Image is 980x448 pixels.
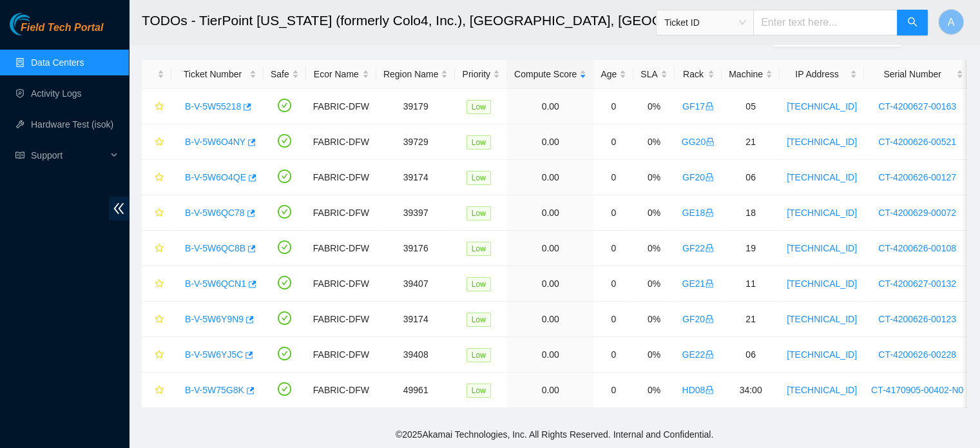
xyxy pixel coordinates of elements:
[466,242,491,256] span: Low
[185,385,244,395] a: B-V-5W75G8K
[155,173,164,183] span: star
[185,172,246,182] a: B-V-5W6O4QE
[278,240,291,254] span: check-circle
[376,195,456,231] td: 39397
[31,119,113,130] a: Hardware Test (isok)
[633,231,674,266] td: 0%
[878,208,956,218] a: CT-4200629-00072
[278,170,291,183] span: check-circle
[682,101,714,112] a: GF17lock
[507,124,593,160] td: 0.00
[682,278,714,289] a: GE21lock
[306,302,376,337] td: FABRIC-DFW
[306,89,376,124] td: FABRIC-DFW
[149,167,164,188] button: star
[507,89,593,124] td: 0.00
[278,347,291,360] span: check-circle
[185,137,245,147] a: B-V-5W6O4NY
[682,137,715,147] a: GG20lock
[15,151,24,160] span: read
[722,195,780,231] td: 18
[787,172,857,182] a: [TECHNICAL_ID]
[306,337,376,373] td: FABRIC-DFW
[633,302,674,337] td: 0%
[149,380,164,400] button: star
[185,278,246,289] a: B-V-5W6QCN1
[705,279,714,288] span: lock
[155,350,164,360] span: star
[682,385,714,395] a: HD08lock
[593,373,633,408] td: 0
[149,238,164,258] button: star
[31,57,84,68] a: Data Centers
[633,195,674,231] td: 0%
[129,421,980,448] footer: © 2025 Akamai Technologies, Inc. All Rights Reserved. Internal and Confidential.
[787,101,857,112] a: [TECHNICAL_ID]
[682,208,714,218] a: GE18lock
[633,160,674,195] td: 0%
[948,14,955,30] span: A
[376,302,456,337] td: 39174
[593,231,633,266] td: 0
[507,266,593,302] td: 0.00
[593,89,633,124] td: 0
[705,244,714,253] span: lock
[466,100,491,114] span: Low
[466,348,491,362] span: Low
[705,350,714,359] span: lock
[466,313,491,327] span: Low
[306,124,376,160] td: FABRIC-DFW
[787,314,857,324] a: [TECHNICAL_ID]
[722,231,780,266] td: 19
[753,10,898,35] input: Enter text here...
[722,266,780,302] td: 11
[722,89,780,124] td: 05
[306,373,376,408] td: FABRIC-DFW
[722,124,780,160] td: 21
[907,17,918,29] span: search
[149,131,164,152] button: star
[507,160,593,195] td: 0.00
[466,277,491,291] span: Low
[878,314,956,324] a: CT-4200626-00123
[306,266,376,302] td: FABRIC-DFW
[21,22,103,34] span: Field Tech Portal
[376,373,456,408] td: 49961
[376,160,456,195] td: 39174
[155,279,164,289] span: star
[306,160,376,195] td: FABRIC-DFW
[149,344,164,365] button: star
[278,382,291,396] span: check-circle
[155,208,164,219] span: star
[878,349,956,360] a: CT-4200626-00228
[507,337,593,373] td: 0.00
[507,231,593,266] td: 0.00
[278,134,291,148] span: check-circle
[664,13,745,32] span: Ticket ID
[466,171,491,185] span: Low
[722,337,780,373] td: 06
[278,276,291,289] span: check-circle
[278,205,291,219] span: check-circle
[593,337,633,373] td: 0
[466,384,491,398] span: Low
[705,385,714,394] span: lock
[31,142,107,168] span: Support
[722,302,780,337] td: 21
[185,101,241,112] a: B-V-5W55218
[109,197,129,220] span: double-left
[787,243,857,253] a: [TECHNICAL_ID]
[633,337,674,373] td: 0%
[155,385,164,396] span: star
[155,137,164,148] span: star
[787,385,857,395] a: [TECHNICAL_ID]
[185,208,245,218] a: B-V-5W6QC78
[306,195,376,231] td: FABRIC-DFW
[10,13,65,35] img: Akamai Technologies
[155,102,164,112] span: star
[278,99,291,112] span: check-circle
[149,309,164,329] button: star
[722,160,780,195] td: 06
[897,10,928,35] button: search
[787,208,857,218] a: [TECHNICAL_ID]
